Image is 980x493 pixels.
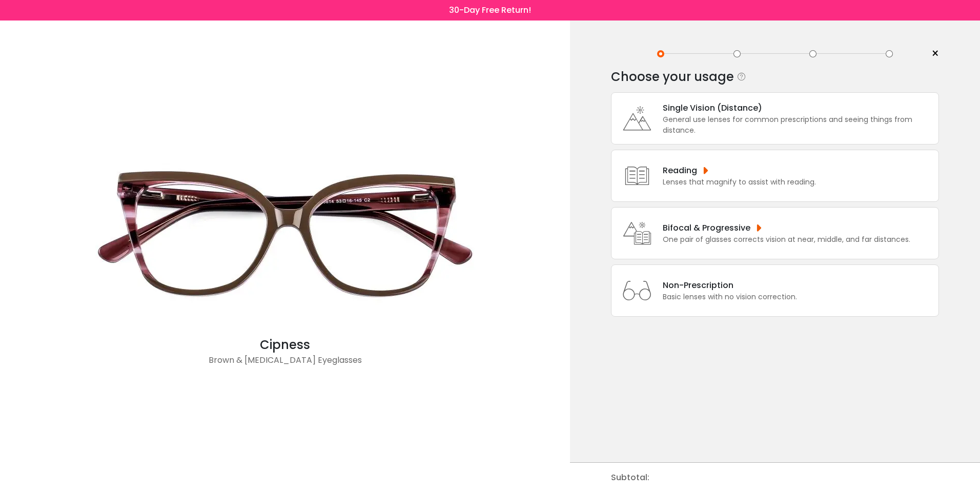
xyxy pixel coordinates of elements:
div: Subtotal: [611,463,655,492]
div: Reading [663,164,816,177]
div: Choose your usage [611,67,734,87]
div: General use lenses for common prescriptions and seeing things from distance. [663,114,933,136]
a: × [924,46,939,61]
div: Brown & [MEDICAL_DATA] Eyeglasses [80,354,490,375]
div: Basic lenses with no vision correction. [663,292,797,302]
div: Single Vision (Distance) [663,101,933,114]
div: Cipness [80,336,490,354]
span: × [931,46,939,61]
img: Brown Cipness - Acetate Eyeglasses [80,131,490,336]
div: Non-Prescription [663,279,797,292]
div: One pair of glasses corrects vision at near, middle, and far distances. [663,234,910,245]
div: Lenses that magnify to assist with reading. [663,177,816,188]
div: Bifocal & Progressive [663,221,910,234]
